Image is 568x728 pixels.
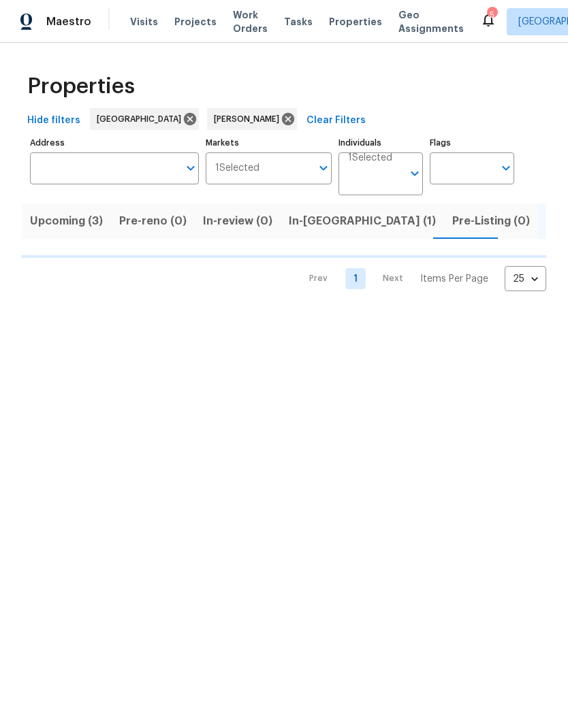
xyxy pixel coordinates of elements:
span: Pre-Listing (0) [452,212,530,231]
div: 5 [487,8,496,22]
span: Properties [329,15,382,29]
span: In-review (0) [203,212,272,231]
span: Visits [130,15,158,29]
label: Flags [430,139,514,147]
span: Projects [174,15,217,29]
label: Address [30,139,199,147]
span: Hide filters [27,112,80,129]
span: Work Orders [233,8,268,35]
span: Properties [27,80,135,93]
label: Individuals [338,139,423,147]
button: Open [181,159,200,178]
a: Goto page 1 [345,268,366,289]
span: [PERSON_NAME] [214,112,285,126]
span: Pre-reno (0) [119,212,187,231]
label: Markets [206,139,332,147]
div: [PERSON_NAME] [207,108,297,130]
span: Tasks [284,17,313,27]
nav: Pagination Navigation [296,266,546,291]
span: Maestro [46,15,91,29]
span: Clear Filters [306,112,366,129]
button: Clear Filters [301,108,371,133]
span: 1 Selected [348,152,392,164]
span: In-[GEOGRAPHIC_DATA] (1) [289,212,436,231]
div: [GEOGRAPHIC_DATA] [90,108,199,130]
p: Items Per Page [420,272,488,286]
button: Open [314,159,333,178]
div: 25 [505,261,546,297]
span: Upcoming (3) [30,212,103,231]
span: Geo Assignments [398,8,464,35]
button: Open [405,164,424,183]
button: Hide filters [22,108,86,133]
span: [GEOGRAPHIC_DATA] [97,112,187,126]
button: Open [496,159,516,178]
span: 1 Selected [215,163,259,174]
